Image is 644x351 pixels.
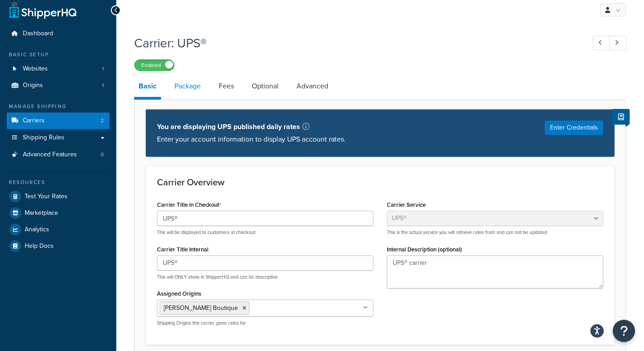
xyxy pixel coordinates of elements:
a: Basic [134,75,161,100]
li: Websites [7,61,110,77]
label: Carrier Title in Checkout [157,201,221,209]
li: Origins [7,77,110,94]
label: Enabled [135,60,174,71]
span: Carriers [23,117,45,125]
p: Shipping Origins this carrier gives rates for [157,320,373,326]
div: Basic Setup [7,51,110,58]
p: This will ONLY show in ShipperHQ and can be descriptive [157,274,373,280]
label: Carrier Title Internal [157,246,208,253]
a: Optional [247,75,283,97]
a: Analytics [7,221,110,238]
label: Internal Description (optional) [387,246,462,253]
label: Carrier Service [387,201,426,208]
span: Shipping Rules [23,134,64,142]
span: Test Your Rates [25,193,68,201]
span: [PERSON_NAME] Boutique [164,303,238,313]
div: Manage Shipping [7,103,110,110]
span: 1 [102,65,104,73]
a: Dashboard [7,25,110,42]
textarea: UPS® carrier [387,255,603,288]
a: Shipping Rules [7,130,110,146]
button: Open Resource Center [613,320,635,342]
span: Dashboard [23,30,53,38]
a: Fees [214,75,238,97]
a: Package [170,75,205,97]
span: Origins [23,82,43,89]
a: Origins1 [7,77,110,94]
span: Websites [23,65,48,73]
a: Carriers2 [7,113,110,129]
span: 0 [101,151,104,159]
h3: Carrier Overview [157,177,603,187]
span: Marketplace [25,209,58,217]
a: Advanced Features0 [7,146,110,163]
li: Carriers [7,113,110,129]
a: Test Your Rates [7,188,110,205]
p: Enter your account information to display UPS account rates. [157,133,346,146]
li: Advanced Features [7,146,110,163]
a: Marketplace [7,205,110,221]
span: 2 [101,117,104,125]
div: Resources [7,179,110,186]
span: Help Docs [25,242,54,250]
span: 1 [102,82,104,89]
span: Advanced Features [23,151,77,159]
p: You are displaying UPS published daily rates [157,121,346,133]
a: Help Docs [7,238,110,254]
a: Websites1 [7,61,110,77]
p: This is the actual service you will retrieve rates from and can not be updated [387,229,603,236]
a: Previous Record [593,36,610,50]
a: Next Record [609,36,627,50]
button: Show Help Docs [612,109,630,125]
p: This will be displayed to customers at checkout [157,229,373,236]
span: Analytics [25,226,49,234]
a: Advanced [292,75,333,97]
label: Assigned Origins [157,290,201,297]
h1: Carrier: UPS® [134,34,576,52]
button: Enter Credentials [545,121,603,135]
